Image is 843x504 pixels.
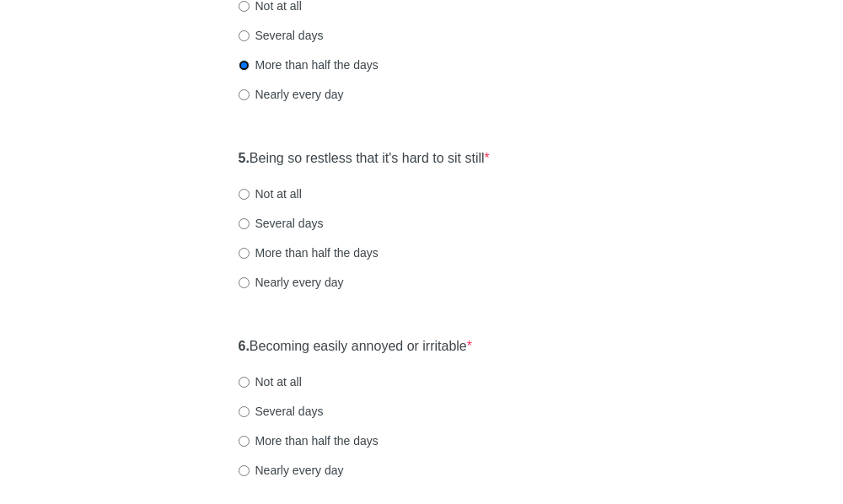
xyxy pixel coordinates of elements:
[239,1,250,12] input: Not at all
[239,337,473,357] label: Becoming easily annoyed or irritable
[239,151,250,165] strong: 5.
[239,149,490,169] label: Being so restless that it's hard to sit still
[239,406,250,417] input: Several days
[239,403,324,420] label: Several days
[239,277,250,288] input: Nearly every day
[239,274,344,291] label: Nearly every day
[239,373,302,390] label: Not at all
[239,465,250,476] input: Nearly every day
[239,189,250,200] input: Not at all
[239,27,324,44] label: Several days
[239,215,324,232] label: Several days
[239,244,379,261] label: More than half the days
[239,462,344,479] label: Nearly every day
[239,89,250,100] input: Nearly every day
[239,30,250,41] input: Several days
[239,432,379,449] label: More than half the days
[239,56,379,73] label: More than half the days
[239,185,302,202] label: Not at all
[239,377,250,388] input: Not at all
[239,60,250,71] input: More than half the days
[239,86,344,103] label: Nearly every day
[239,218,250,229] input: Several days
[239,248,250,259] input: More than half the days
[239,339,250,353] strong: 6.
[239,436,250,447] input: More than half the days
